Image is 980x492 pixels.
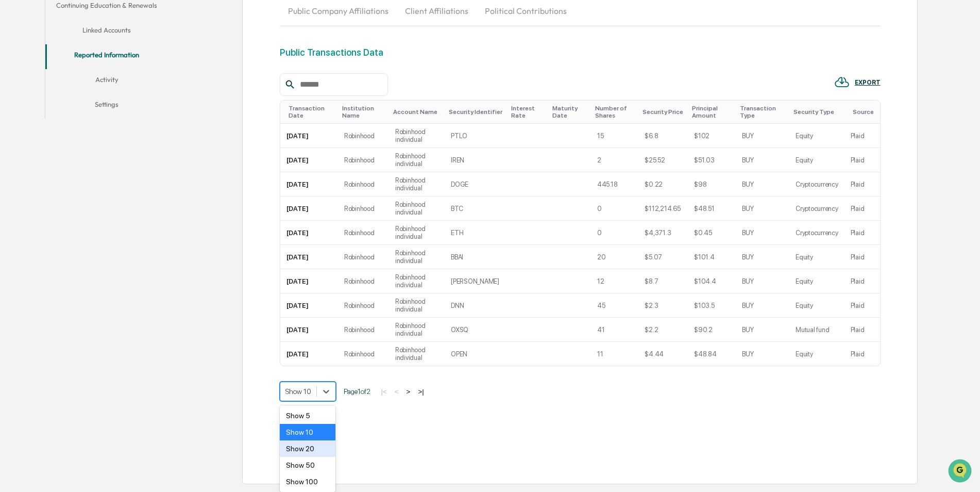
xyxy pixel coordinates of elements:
[591,269,638,293] td: 12
[389,342,445,366] td: Robinhood individual
[445,172,507,196] td: DOGE
[844,269,880,293] td: Plaid
[638,318,688,342] td: $2.2
[638,124,688,148] td: $6.8
[736,221,789,245] td: BUY
[10,151,19,159] div: 🔎
[688,293,736,318] td: $103.5
[638,148,688,172] td: $25.52
[389,196,445,221] td: Robinhood individual
[591,196,638,221] td: 0
[280,47,383,58] div: Public Transactions Data
[389,221,445,245] td: Robinhood individual
[338,269,389,293] td: Robinhood
[389,269,445,293] td: Robinhood individual
[789,221,844,245] td: Cryptocurrency
[445,318,507,342] td: OXSQ
[338,124,389,148] td: Robinhood
[6,126,71,144] a: 🖐️Preclearance
[21,150,65,160] span: Data Lookup
[591,342,638,366] td: 11
[688,124,736,148] td: $102
[338,293,389,318] td: Robinhood
[280,407,336,424] div: Show 5
[103,175,125,183] span: Pylon
[280,293,338,318] td: [DATE]
[338,148,389,172] td: Robinhood
[175,82,188,94] button: Start new chat
[591,245,638,269] td: 20
[71,126,132,144] a: 🗄️Attestations
[415,387,427,396] button: >|
[844,148,880,172] td: Plaid
[6,145,69,164] a: 🔎Data Lookup
[789,293,844,318] td: Equity
[280,342,338,366] td: [DATE]
[740,105,785,119] div: Toggle SortBy
[736,172,789,196] td: BUY
[844,245,880,269] td: Plaid
[449,108,503,116] div: Toggle SortBy
[389,318,445,342] td: Robinhood individual
[10,131,19,139] div: 🖐️
[35,89,130,97] div: We're available if you need us!
[591,293,638,318] td: 45
[344,387,370,396] span: Page 1 of 2
[789,148,844,172] td: Equity
[834,74,850,90] img: EXPORT
[45,44,168,69] button: Reported Information
[591,221,638,245] td: 0
[736,245,789,269] td: BUY
[844,221,880,245] td: Plaid
[688,245,736,269] td: $101.4
[688,221,736,245] td: $0.45
[736,318,789,342] td: BUY
[638,196,688,221] td: $112,214.65
[789,318,844,342] td: Mutual fund
[280,457,336,473] div: Show 50
[688,318,736,342] td: $90.2
[392,387,402,396] button: <
[591,148,638,172] td: 2
[280,221,338,245] td: [DATE]
[45,69,168,94] button: Activity
[10,22,188,38] p: How can we help?
[552,105,587,119] div: Toggle SortBy
[280,148,338,172] td: [DATE]
[73,174,125,183] a: Powered byPylon
[844,124,880,148] td: Plaid
[45,20,168,44] button: Linked Accounts
[591,124,638,148] td: 15
[445,269,507,293] td: [PERSON_NAME]
[342,105,385,119] div: Toggle SortBy
[736,124,789,148] td: BUY
[789,269,844,293] td: Equity
[280,196,338,221] td: [DATE]
[688,148,736,172] td: $51.03
[445,148,507,172] td: IREN
[736,269,789,293] td: BUY
[844,342,880,366] td: Plaid
[591,318,638,342] td: 41
[736,342,789,366] td: BUY
[844,196,880,221] td: Plaid
[85,130,128,140] span: Attestations
[389,124,445,148] td: Robinhood individual
[844,293,880,318] td: Plaid
[688,269,736,293] td: $104.4
[445,221,507,245] td: ETH
[280,440,336,457] div: Show 20
[789,124,844,148] td: Equity
[844,318,880,342] td: Plaid
[736,148,789,172] td: BUY
[947,458,975,486] iframe: Open customer support
[389,172,445,196] td: Robinhood individual
[389,293,445,318] td: Robinhood individual
[289,105,334,119] div: Toggle SortBy
[638,245,688,269] td: $5.07
[280,424,336,440] div: Show 10
[280,245,338,269] td: [DATE]
[10,79,29,97] img: 1746055101610-c473b297-6a78-478c-a979-82029cc54cd1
